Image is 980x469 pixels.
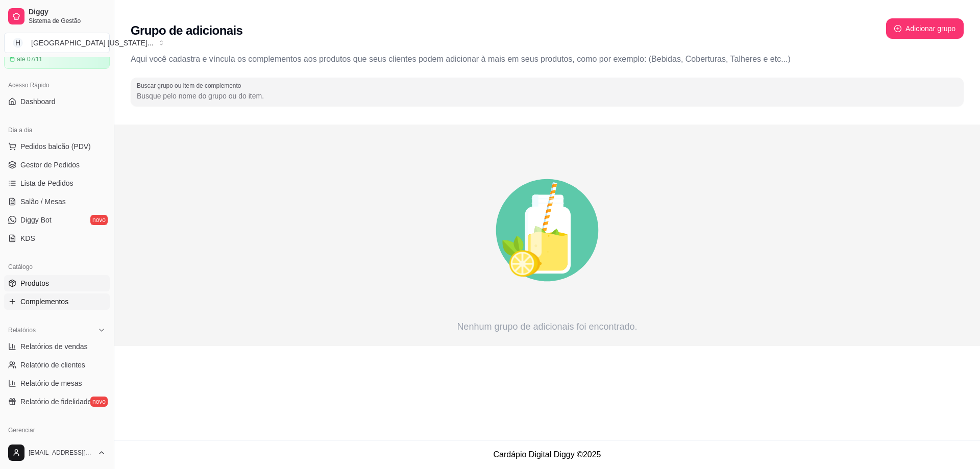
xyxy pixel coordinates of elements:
[4,122,110,138] div: Dia a dia
[131,22,242,39] h2: Grupo de adicionais
[4,175,110,191] a: Lista de Pedidos
[29,17,106,25] span: Sistema de Gestão
[20,278,49,288] span: Produtos
[4,157,110,173] a: Gestor de Pedidos
[4,33,110,53] button: Select a team
[20,96,56,107] span: Dashboard
[137,81,244,90] label: Buscar grupo ou item de complemento
[29,8,106,17] span: Diggy
[4,4,110,29] a: DiggySistema de Gestão
[894,25,901,32] span: plus-circle
[4,93,110,110] a: Dashboard
[137,91,958,101] input: Buscar grupo ou item de complemento
[29,449,93,457] span: [EMAIL_ADDRESS][DOMAIN_NAME]
[31,38,153,48] div: [GEOGRAPHIC_DATA] [US_STATE] ...
[20,160,80,170] span: Gestor de Pedidos
[20,196,66,207] span: Salão / Mesas
[131,319,964,334] article: Nenhum grupo de adicionais foi encontrado.
[13,38,23,48] span: H
[4,357,110,373] a: Relatório de clientes
[20,341,88,352] span: Relatórios de vendas
[20,215,52,225] span: Diggy Bot
[4,77,110,93] div: Acesso Rápido
[4,422,110,438] div: Gerenciar
[114,440,980,469] footer: Cardápio Digital Diggy © 2025
[4,393,110,410] a: Relatório de fidelidadenovo
[131,141,964,319] div: animation
[20,178,73,188] span: Lista de Pedidos
[8,326,36,334] span: Relatórios
[20,233,35,243] span: KDS
[17,55,42,63] article: até 07/11
[4,138,110,155] button: Pedidos balcão (PDV)
[4,375,110,391] a: Relatório de mesas
[20,397,91,407] span: Relatório de fidelidade
[20,297,68,307] span: Complementos
[20,378,82,388] span: Relatório de mesas
[4,212,110,228] a: Diggy Botnovo
[4,230,110,246] a: KDS
[4,259,110,275] div: Catálogo
[131,53,964,65] p: Aqui você cadastra e víncula os complementos aos produtos que seus clientes podem adicionar à mai...
[4,193,110,210] a: Salão / Mesas
[4,440,110,465] button: [EMAIL_ADDRESS][DOMAIN_NAME]
[4,275,110,291] a: Produtos
[20,141,91,152] span: Pedidos balcão (PDV)
[20,360,85,370] span: Relatório de clientes
[886,18,964,39] button: plus-circleAdicionar grupo
[4,338,110,355] a: Relatórios de vendas
[4,293,110,310] a: Complementos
